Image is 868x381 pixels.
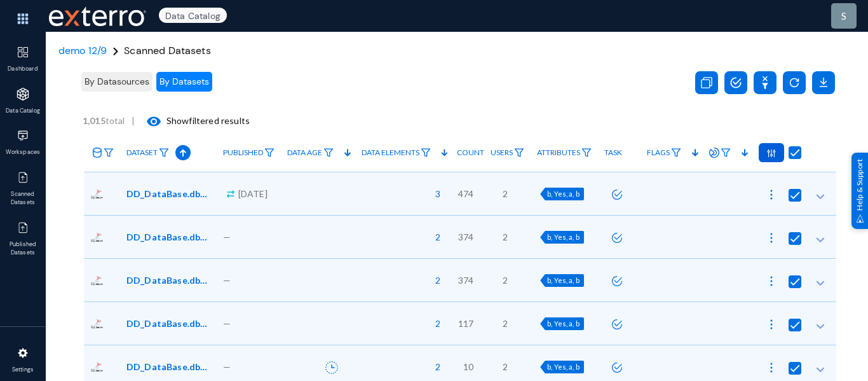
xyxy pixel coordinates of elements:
span: [DATE] [238,187,268,200]
span: Published [223,148,263,157]
img: icon-more.svg [765,318,778,331]
span: Task [604,148,622,157]
span: DD_DataBase.dbo.Employees [126,360,212,373]
img: icon-filter.svg [514,148,524,157]
span: | [132,115,135,126]
a: Data Age [281,142,340,164]
a: Published [217,142,281,164]
img: sqlserver.png [90,187,104,201]
span: total [83,115,132,126]
span: Scanned Datasets [3,190,44,207]
img: exterro-work-mark.svg [49,6,146,26]
span: Count [457,148,484,157]
button: By Datasources [81,72,153,92]
img: icon-published.svg [17,171,29,184]
img: icon-more.svg [765,275,778,287]
span: 10 [463,360,473,373]
span: 474 [458,187,473,200]
img: icon-filter.svg [323,148,334,157]
img: icon-dashboard.svg [17,46,29,59]
img: help_support.svg [856,214,864,223]
span: 117 [458,317,473,330]
span: Users [491,148,513,157]
span: 2 [429,274,440,287]
span: Scanned Datasets [124,44,211,57]
mat-icon: visibility [146,114,161,129]
img: sqlserver.png [90,317,104,331]
img: icon-more.svg [765,232,778,244]
img: icon-more.svg [765,361,778,374]
span: b, Yes, a, b [547,276,580,284]
img: app launcher [4,5,42,32]
span: By Datasets [159,76,209,87]
a: Attributes [531,142,598,164]
span: b, Yes, a, b [547,190,580,198]
span: b, Yes, a, b [547,319,580,328]
span: 2 [503,230,508,244]
span: By Datasources [85,76,149,87]
span: 2 [429,317,440,330]
span: 374 [458,274,473,287]
span: 2 [429,230,440,244]
span: DD_DataBase.dbo.Phonefifty_copy2 [126,274,212,287]
span: 2 [429,360,440,373]
span: Settings [3,366,44,375]
img: icon-filter.svg [421,148,431,157]
span: — [223,360,231,373]
span: 2 [503,187,508,200]
a: demo 12/9 [58,44,107,57]
span: Flags [647,148,670,157]
img: icon-actions.svg [767,149,776,158]
span: s [841,10,846,22]
span: Attributes [537,148,580,157]
img: icon-applications.svg [17,88,29,100]
span: Workspaces [3,148,44,157]
div: Help & Support [851,152,868,228]
span: Show filtered results [135,115,250,126]
button: By Datasets [156,72,212,92]
img: icon-workspace.svg [17,129,29,142]
span: Data Catalog [3,107,44,116]
span: DD_DataBase.dbo.Phonefifty_copy [126,187,212,200]
img: sqlserver.png [90,230,104,244]
a: Data Elements [355,142,437,164]
span: DD_DataBase.dbo.All [126,317,212,330]
span: 374 [458,230,473,244]
span: DD_DataBase.dbo.Phonefifty [126,230,212,244]
span: — [223,317,231,330]
b: 1,015 [83,115,105,126]
img: icon-filter.svg [671,148,681,157]
span: 2 [503,274,508,287]
span: Exterro [46,3,144,29]
img: icon-more.svg [765,188,778,201]
span: 3 [429,187,440,200]
img: icon-filter.svg [159,148,169,157]
a: Task [598,142,628,163]
span: Data Elements [362,148,419,157]
img: icon-filter.svg [721,148,731,157]
span: Dashboard [3,65,44,74]
img: icon-filter.svg [264,148,275,157]
span: b, Yes, a, b [547,363,580,371]
img: sqlserver.png [90,360,104,374]
img: icon-published.svg [17,221,29,234]
span: — [223,274,231,287]
a: Dataset [120,142,175,164]
img: icon-filter.svg [104,148,114,157]
a: Flags [641,142,688,164]
img: icon-settings.svg [17,347,29,359]
div: s [841,8,846,24]
a: Users [484,142,531,164]
img: sqlserver.png [90,274,104,287]
span: b, Yes, a, b [547,233,580,241]
span: — [223,230,231,244]
img: icon-filter.svg [581,148,592,157]
span: 2 [503,317,508,330]
span: Data Catalog [159,8,227,23]
span: Data Age [287,148,322,157]
span: Published Datasets [3,240,44,258]
span: Dataset [126,148,158,157]
span: 2 [503,360,508,373]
